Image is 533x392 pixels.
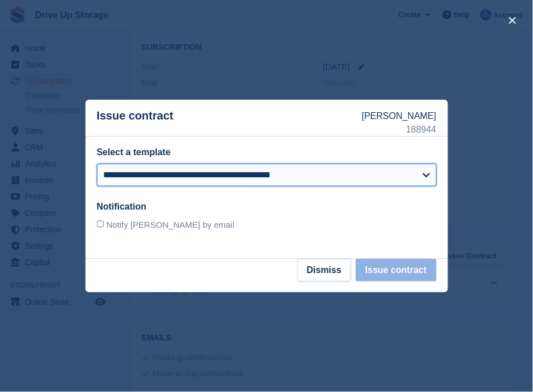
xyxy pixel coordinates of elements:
[362,123,437,137] p: 188944
[297,259,351,282] button: Dismiss
[97,109,362,137] p: Issue contract
[106,220,234,229] span: Notify [PERSON_NAME] by email
[362,109,437,123] p: [PERSON_NAME]
[97,147,171,157] label: Select a template
[356,259,436,282] button: Issue contract
[504,11,522,29] button: close
[97,202,147,211] label: Notification
[97,220,104,228] input: Notify [PERSON_NAME] by email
